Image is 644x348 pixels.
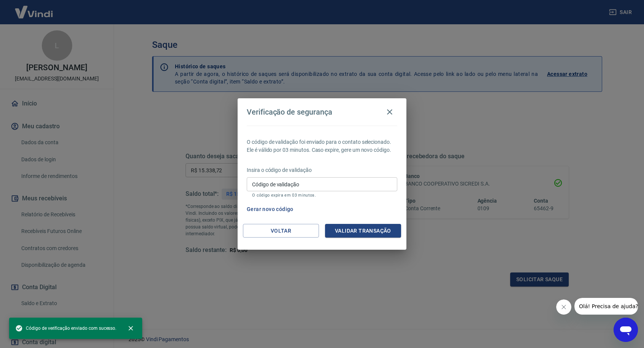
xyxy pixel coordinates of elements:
[556,299,571,315] iframe: Fechar mensagem
[122,320,139,337] button: close
[252,193,392,198] p: O código expira em 03 minutos.
[5,5,64,11] span: Olá! Precisa de ajuda?
[243,224,319,238] button: Voltar
[15,324,116,332] span: Código de verificação enviado com sucesso.
[244,202,297,216] button: Gerar novo código
[325,224,401,238] button: Validar transação
[614,318,638,342] iframe: Botão para abrir a janela de mensagens
[247,166,397,174] p: Insira o código de validação
[574,298,638,315] iframe: Mensagem da empresa
[247,138,397,154] p: O código de validação foi enviado para o contato selecionado. Ele é válido por 03 minutos. Caso e...
[247,107,332,117] h4: Verificação de segurança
